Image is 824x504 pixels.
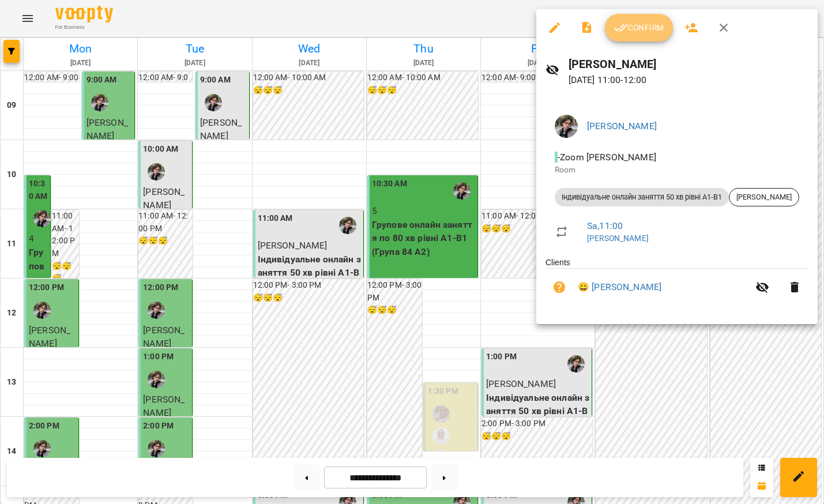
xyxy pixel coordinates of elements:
[545,273,573,301] button: Unpaid. Bill the attendance?
[578,280,661,294] a: 😀 [PERSON_NAME]
[605,14,673,42] button: Confirm
[555,152,659,163] span: - Zoom [PERSON_NAME]
[587,121,657,131] a: [PERSON_NAME]
[587,220,623,231] a: Sa , 11:00
[729,188,799,206] div: [PERSON_NAME]
[555,192,729,202] span: Індивідуальне онлайн заняття 50 хв рівні А1-В1
[729,192,799,202] span: [PERSON_NAME]
[545,257,808,310] ul: Clients
[555,164,799,176] p: Room
[587,234,649,243] a: [PERSON_NAME]
[614,21,664,35] span: Confirm
[555,115,578,138] img: 3324ceff06b5eb3c0dd68960b867f42f.jpeg
[569,55,808,73] h6: [PERSON_NAME]
[569,73,808,87] p: [DATE] 11:00 - 12:00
